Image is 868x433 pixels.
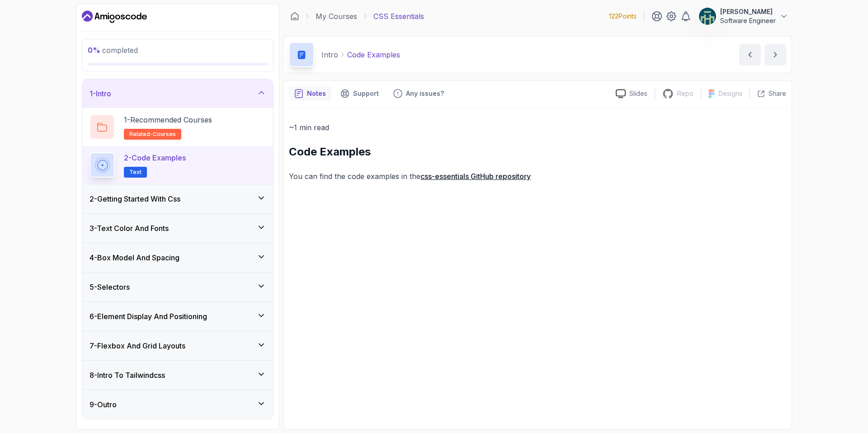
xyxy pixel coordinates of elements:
span: Text [129,169,142,176]
span: related-courses [129,131,176,138]
p: Any issues? [406,89,444,98]
p: Designs [718,89,742,98]
button: 7-Flexbox And Grid Layouts [82,331,273,360]
button: 2-Getting Started With Css [82,184,273,213]
p: Repo [677,89,693,98]
h3: 8 - Intro To Tailwindcss [90,370,165,381]
a: Dashboard [290,12,299,21]
h3: 6 - Element Display And Positioning [90,311,207,322]
a: My Courses [316,11,357,22]
p: [PERSON_NAME] [720,7,776,16]
p: You can find the code examples in the [289,170,786,183]
p: Notes [307,89,326,98]
h3: 4 - Box Model And Spacing [90,252,179,263]
button: notes button [289,86,331,101]
button: 1-Intro [82,79,273,108]
button: 9-Outro [82,390,273,419]
p: Slides [629,89,647,98]
p: CSS Essentials [373,11,424,22]
p: Software Engineer [720,16,776,25]
button: 8-Intro To Tailwindcss [82,361,273,390]
p: Share [769,89,786,98]
button: Support button [335,86,384,101]
button: 6-Element Display And Positioning [82,302,273,331]
button: 4-Box Model And Spacing [82,243,273,272]
button: 5-Selectors [82,273,273,301]
a: Slides [609,89,655,99]
p: 2 - Code Examples [124,152,186,163]
p: Intro [321,49,338,60]
button: Share [750,89,786,98]
p: Support [353,89,379,98]
img: user profile image [699,8,716,25]
a: css-essentials GitHub repository [420,172,531,181]
p: Code Examples [347,49,400,60]
span: 0 % [88,46,100,55]
h3: 2 - Getting Started With Css [90,193,180,204]
p: ~1 min read [289,121,786,134]
h3: 3 - Text Color And Fonts [90,223,169,234]
span: completed [88,46,138,55]
button: previous content [739,44,761,66]
h3: 7 - Flexbox And Grid Layouts [90,340,185,351]
button: 1-Recommended Coursesrelated-courses [90,114,266,140]
button: user profile image[PERSON_NAME]Software Engineer [698,7,788,25]
h3: 9 - Outro [90,399,117,410]
button: Feedback button [388,86,449,101]
button: next content [764,44,786,66]
p: 1 - Recommended Courses [124,114,212,125]
button: 3-Text Color And Fonts [82,214,273,243]
h3: 5 - Selectors [90,282,130,292]
h2: Code Examples [289,145,786,159]
button: 2-Code ExamplesText [90,152,266,178]
h3: 1 - Intro [90,88,111,99]
a: Dashboard [82,9,147,24]
p: 122 Points [609,12,637,21]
